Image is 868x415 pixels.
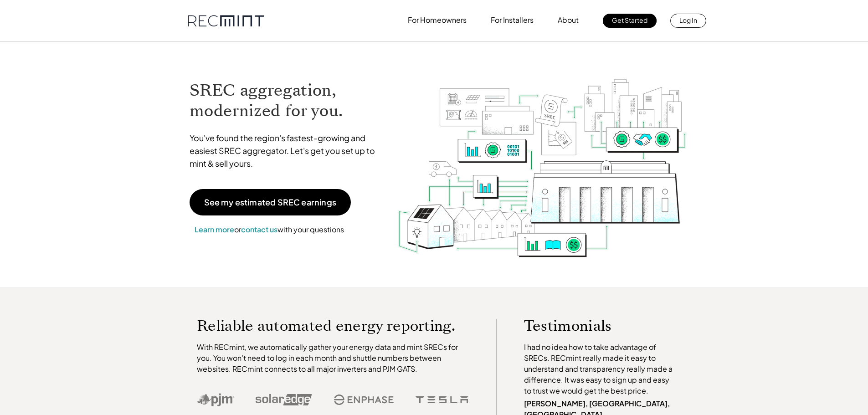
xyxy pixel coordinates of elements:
h1: SREC aggregation, modernized for you. [190,80,384,121]
a: Log In [670,14,706,28]
p: I had no idea how to take advantage of SRECs. RECmint really made it easy to understand and trans... [524,342,677,396]
a: Get Started [603,14,657,28]
p: Get Started [612,14,647,26]
a: contact us [241,225,277,234]
p: See my estimated SREC earnings [204,198,336,206]
img: RECmint value cycle [397,55,688,260]
p: You've found the region's fastest-growing and easiest SREC aggregator. Let's get you set up to mi... [190,132,384,170]
a: See my estimated SREC earnings [190,189,351,215]
p: Log In [679,14,697,26]
p: With RECmint, we automatically gather your energy data and mint SRECs for you. You won't need to ... [197,342,468,374]
p: For Homeowners [408,14,467,26]
p: About [558,14,579,26]
p: or with your questions [190,224,349,236]
a: Learn more [195,225,234,234]
p: Reliable automated energy reporting. [197,319,468,333]
p: For Installers [491,14,534,26]
p: Testimonials [524,319,660,333]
